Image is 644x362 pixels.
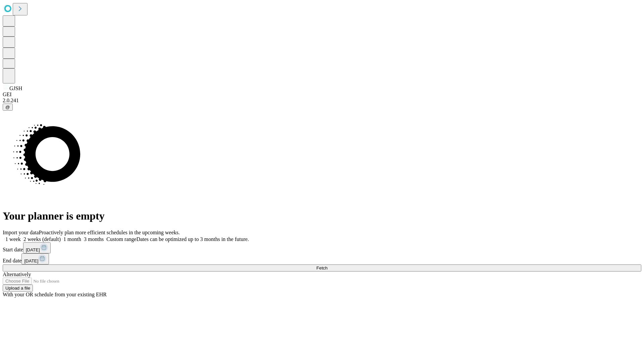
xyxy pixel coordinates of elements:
button: [DATE] [23,242,51,253]
span: Alternatively [3,271,31,277]
span: 3 months [84,236,104,242]
div: 2.0.241 [3,98,641,104]
div: End date [3,253,641,264]
button: Fetch [3,264,641,271]
span: 1 month [63,236,81,242]
span: Dates can be optimized up to 3 months in the future. [137,236,249,242]
button: Upload a file [3,285,33,292]
span: [DATE] [24,258,38,263]
span: Custom range [106,236,136,242]
button: [DATE] [21,253,49,264]
button: @ [3,104,13,111]
span: Fetch [316,265,327,270]
span: With your OR schedule from your existing EHR [3,292,107,297]
span: Proactively plan more efficient schedules in the upcoming weeks. [39,230,180,235]
span: Import your data [3,230,39,235]
div: Start date [3,242,641,253]
span: [DATE] [26,247,40,252]
div: GEI [3,92,641,98]
h1: Your planner is empty [3,210,641,222]
span: 2 weeks (default) [23,236,61,242]
span: @ [5,105,10,110]
span: 1 week [5,236,21,242]
span: GJSH [9,85,22,91]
